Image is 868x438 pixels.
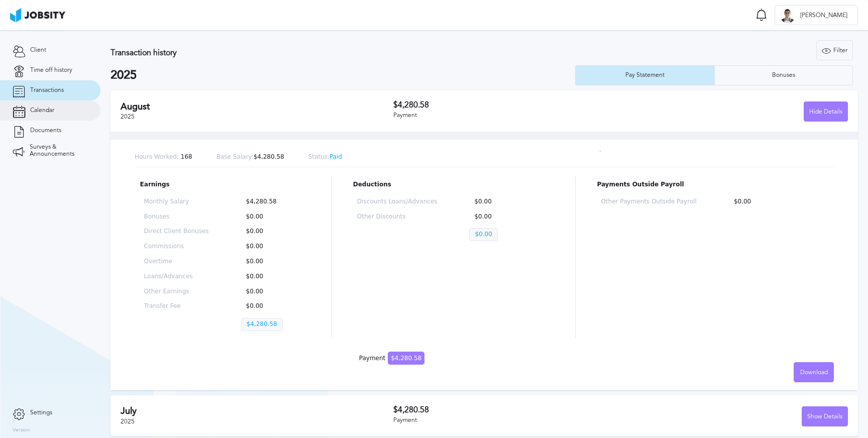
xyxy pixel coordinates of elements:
p: $0.00 [241,213,306,221]
span: 2025 [121,418,135,425]
img: ab4bad089aa723f57921c736e9817d99.png [10,8,65,22]
span: Calendar [30,107,54,114]
p: $0.00 [241,228,306,235]
p: Direct Client Bonuses [144,228,209,235]
p: Other Earnings [144,288,209,295]
span: Surveys & Announcements [30,144,88,158]
p: Deductions [353,181,554,188]
p: $0.00 [469,213,550,221]
p: Commissions [144,243,209,250]
p: Transfer Fee [144,303,209,310]
p: Bonuses [144,213,209,221]
span: Client [30,47,46,54]
span: [PERSON_NAME] [795,12,852,19]
div: Hide Details [804,102,847,122]
span: Base Salary: [216,153,254,160]
button: Filter [816,40,853,60]
p: $4,280.58 [241,318,283,331]
span: Time off history [30,67,72,74]
div: Payment [393,112,621,119]
h2: 2025 [111,68,575,82]
h3: Transaction history [111,48,516,57]
label: Version: [13,427,31,433]
p: $0.00 [241,273,306,280]
h2: July [121,406,393,416]
p: $0.00 [241,303,306,310]
p: Loans/Advances [144,273,209,280]
p: $0.00 [469,228,497,241]
div: Show Details [802,407,847,427]
p: $0.00 [241,288,306,295]
div: Bonuses [767,72,800,79]
span: Settings [30,409,52,416]
div: Filter [817,41,852,61]
p: $0.00 [729,198,824,205]
p: Payments Outside Payroll [597,181,828,188]
div: Payment [393,417,621,424]
p: $0.00 [469,198,550,205]
div: Pay Statement [620,72,670,79]
p: Overtime [144,258,209,265]
span: Hours Worked: [135,153,179,160]
div: C [780,8,795,23]
p: 168 [135,154,192,161]
h3: $4,280.58 [393,405,621,414]
p: $4,280.58 [216,154,284,161]
span: Download [800,369,828,376]
h3: $4,280.58 [393,100,621,110]
button: Hide Details [804,101,848,122]
div: Payment [359,355,424,362]
h2: August [121,101,393,112]
p: Discounts Loans/Advances [357,198,438,205]
p: Other Discounts [357,213,438,221]
p: Monthly Salary [144,198,209,205]
p: $0.00 [241,258,306,265]
p: $0.00 [241,243,306,250]
p: Other Payments Outside Payroll [601,198,696,205]
p: Earnings [140,181,310,188]
span: $4,280.58 [388,352,424,365]
p: Paid [308,154,342,161]
span: 2025 [121,113,135,120]
button: Download [794,362,834,382]
button: Show Details [802,406,848,426]
button: Pay Statement [575,65,714,85]
span: Status: [308,153,330,160]
span: Transactions [30,87,64,94]
span: Documents [30,127,61,134]
p: $4,280.58 [241,198,306,205]
button: Bonuses [714,65,853,85]
button: C[PERSON_NAME] [775,5,858,25]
